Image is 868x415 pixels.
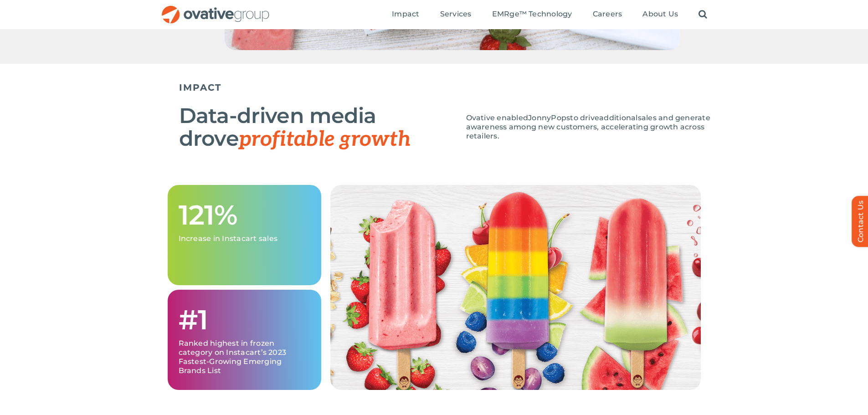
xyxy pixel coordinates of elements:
[179,200,310,230] h1: 121%
[528,113,570,122] span: JonnyPops
[492,10,572,19] span: EMRge™ Technology
[699,10,707,20] a: Search
[466,113,710,140] span: sales and generate awareness among new customers, accelerating growth across retailers.
[181,234,277,243] span: ncrease in Instacart sales
[599,113,637,122] span: additional
[161,5,270,13] a: OG_Full_horizontal_RGB
[593,10,622,19] span: Careers
[179,305,310,334] h1: #1
[642,10,678,20] a: About Us
[593,10,622,20] a: Careers
[440,10,472,20] a: Services
[179,234,181,243] span: I
[570,113,599,122] span: to drive
[492,10,572,20] a: EMRge™ Technology
[392,10,419,20] a: Impact
[179,339,287,375] span: Ranked highest in frozen category on Instacart’s 2023 Fastest-Growing Emerging Brands List
[179,104,452,151] h2: Data-driven media drove
[642,10,678,19] span: About Us
[392,10,419,19] span: Impact
[330,185,701,390] img: JP (4)
[239,127,411,152] span: profitable growth
[440,10,472,19] span: Services
[179,82,726,93] h5: IMPACT
[466,113,529,122] span: Ovative enabled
